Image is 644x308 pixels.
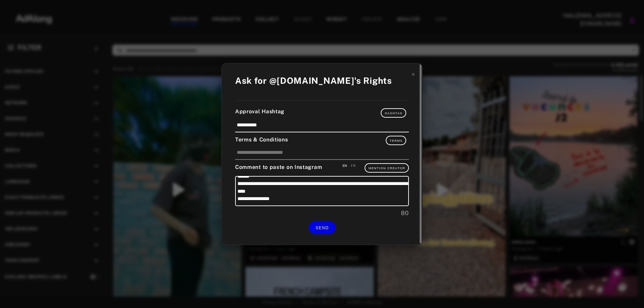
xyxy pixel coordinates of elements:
[369,167,406,170] span: Mention Creator
[610,276,644,308] iframe: Chat Widget
[351,163,356,168] div: Save an french version of your comment
[316,226,329,230] span: SEND
[235,136,409,145] div: Terms & Conditions
[390,139,403,142] span: Terms
[365,163,409,173] button: Mention Creator
[386,136,407,145] button: Terms
[235,208,409,218] div: 80
[309,221,335,234] button: SEND
[235,108,409,118] div: Approval Hashtag
[610,276,644,308] div: Widget de chat
[235,163,409,173] div: Comment to paste on Instagram
[235,74,392,87] div: Ask for @[DOMAIN_NAME]'s Rights
[381,108,406,118] button: Hashtag
[385,112,402,115] span: Hashtag
[342,163,347,168] div: Save an english version of your comment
